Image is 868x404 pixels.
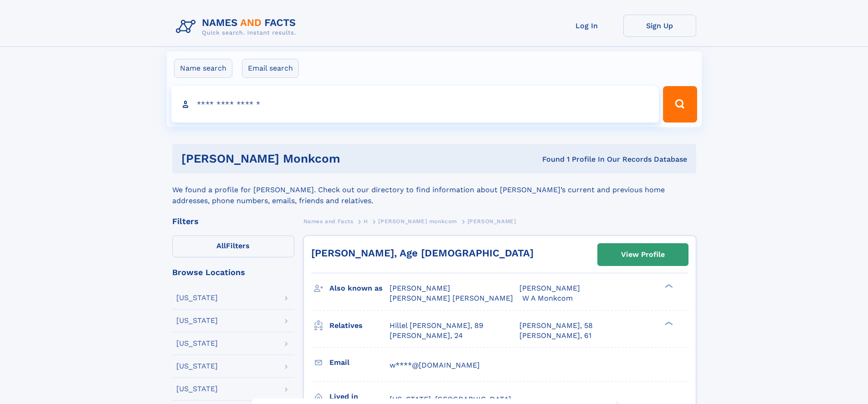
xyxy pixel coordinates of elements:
span: H [364,218,368,225]
div: ❯ [663,320,673,326]
div: [US_STATE] [176,385,218,393]
a: Names and Facts [303,215,354,227]
label: Name search [174,59,232,78]
div: [US_STATE] [176,294,218,302]
a: [PERSON_NAME], Age [DEMOGRAPHIC_DATA] [311,247,534,259]
button: Search Button [663,86,697,123]
a: [PERSON_NAME], 24 [390,331,463,341]
div: View Profile [621,244,665,265]
input: search input [171,86,659,123]
h3: Relatives [329,318,390,333]
a: Sign Up [623,15,696,37]
a: Log In [550,15,623,37]
a: H [364,215,368,227]
div: We found a profile for [PERSON_NAME]. Check out our directory to find information about [PERSON_N... [172,174,696,206]
span: [PERSON_NAME] [519,284,580,292]
span: All [216,241,226,250]
div: Filters [172,217,294,225]
a: Hillel [PERSON_NAME], 89 [390,321,483,331]
a: View Profile [598,244,688,266]
span: W A Monkcom [522,294,573,302]
img: Logo Names and Facts [172,15,303,39]
div: [US_STATE] [176,340,218,347]
div: ❯ [663,283,673,289]
a: [PERSON_NAME], 61 [519,331,591,341]
label: Filters [172,235,294,257]
div: [US_STATE] [176,363,218,370]
div: [US_STATE] [176,317,218,324]
span: [PERSON_NAME] [390,284,450,292]
a: [PERSON_NAME], 58 [519,321,593,331]
div: Found 1 Profile In Our Records Database [441,154,687,164]
h1: [PERSON_NAME] Monkcom [181,153,442,164]
label: Email search [242,59,299,78]
h3: Also known as [329,281,390,296]
div: Browse Locations [172,268,294,276]
span: [PERSON_NAME] [467,218,516,225]
span: [PERSON_NAME] monkcom [378,218,457,225]
a: [PERSON_NAME] monkcom [378,215,457,227]
span: [US_STATE], [GEOGRAPHIC_DATA] [390,395,511,404]
h3: Email [329,355,390,370]
span: [PERSON_NAME] [PERSON_NAME] [390,294,513,302]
